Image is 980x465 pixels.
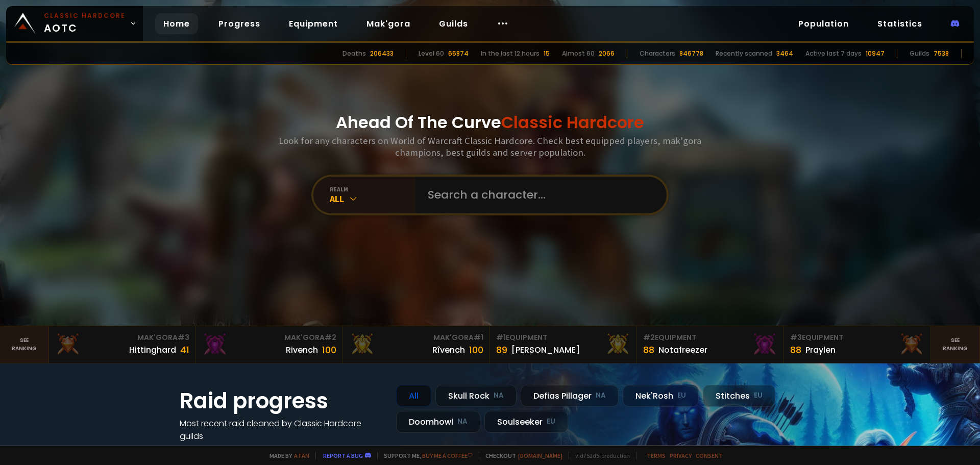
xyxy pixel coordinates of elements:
[703,385,775,407] div: Stitches
[637,326,784,363] a: #2Equipment88Notafreezer
[435,385,517,407] div: Skull Rock
[776,49,793,58] div: 3464
[805,49,862,58] div: Active last 7 days
[448,49,469,58] div: 66874
[358,13,419,34] a: Mak'gora
[869,13,930,34] a: Statistics
[784,326,931,363] a: #3Equipment88Praylen
[544,49,550,58] div: 15
[275,135,705,158] h3: Look for any characters on World of Warcraft Classic Hardcore. Check best equipped players, mak'g...
[481,49,540,58] div: In the last 12 hours
[323,452,363,459] a: Report a bug
[934,49,949,58] div: 7538
[469,343,483,357] div: 100
[457,417,468,427] small: NA
[658,344,707,356] div: Notafreezer
[521,385,619,407] div: Defias Pillager
[643,343,654,357] div: 88
[396,411,480,433] div: Doomhowl
[910,49,929,58] div: Guilds
[377,452,473,459] span: Support me,
[596,390,606,401] small: NA
[178,332,189,342] span: # 3
[55,332,189,343] div: Mak'Gora
[640,49,675,58] div: Characters
[931,326,980,363] a: Seeranking
[716,49,772,58] div: Recently scanned
[496,343,507,357] div: 89
[490,326,637,363] a: #1Equipment89[PERSON_NAME]
[343,326,490,363] a: Mak'Gora#1Rîvench100
[790,332,924,343] div: Equipment
[599,49,615,58] div: 2066
[484,411,568,433] div: Soulseeker
[180,343,189,357] div: 41
[49,326,196,363] a: Mak'Gora#3Hittinghard41
[336,110,644,135] h1: Ahead Of The Curve
[866,49,885,58] div: 10947
[562,49,595,58] div: Almost 60
[647,452,666,459] a: Terms
[790,343,801,357] div: 88
[479,452,562,459] span: Checkout
[518,452,562,459] a: [DOMAIN_NAME]
[342,49,366,58] div: Deaths
[419,49,444,58] div: Level 60
[496,332,506,342] span: # 1
[679,49,703,58] div: 846778
[370,49,394,58] div: 206433
[202,332,336,343] div: Mak'Gora
[569,452,630,459] span: v. d752d5 - production
[511,344,580,356] div: [PERSON_NAME]
[44,11,126,20] small: Classic Hardcore
[155,13,198,34] a: Home
[422,452,473,459] a: Buy me a coffee
[474,332,483,342] span: # 1
[263,452,309,459] span: Made by
[696,452,723,459] a: Consent
[431,13,476,34] a: Guilds
[422,177,654,213] input: Search a character...
[432,344,465,356] div: Rîvench
[322,343,336,357] div: 100
[547,417,555,427] small: EU
[286,344,318,356] div: Rivench
[670,452,692,459] a: Privacy
[44,11,126,36] span: AOTC
[805,344,836,356] div: Praylen
[281,13,346,34] a: Equipment
[294,452,309,459] a: a fan
[501,111,644,134] span: Classic Hardcore
[6,6,143,41] a: Classic HardcoreAOTC
[180,417,384,443] h4: Most recent raid cleaned by Classic Hardcore guilds
[325,332,336,342] span: # 2
[349,332,483,343] div: Mak'Gora
[643,332,777,343] div: Equipment
[643,332,655,342] span: # 2
[790,13,857,34] a: Population
[210,13,268,34] a: Progress
[496,332,630,343] div: Equipment
[330,185,415,193] div: realm
[330,193,415,205] div: All
[790,332,802,342] span: # 3
[129,344,176,356] div: Hittinghard
[196,326,343,363] a: Mak'Gora#2Rivench100
[180,385,384,417] h1: Raid progress
[180,443,246,455] a: See all progress
[494,390,504,401] small: NA
[623,385,699,407] div: Nek'Rosh
[677,390,686,401] small: EU
[754,390,763,401] small: EU
[396,385,431,407] div: All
